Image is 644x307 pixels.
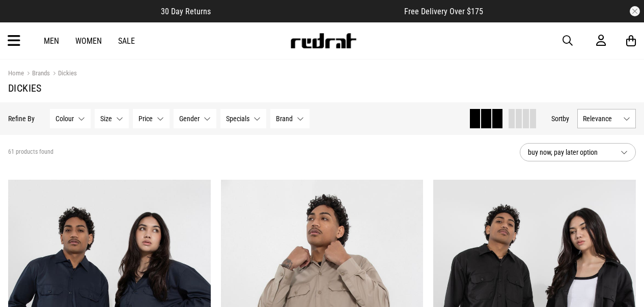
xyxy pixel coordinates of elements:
span: 30 Day Returns [161,7,211,16]
button: Specials [220,109,266,128]
span: Specials [226,115,249,123]
h1: Dickies [8,82,636,94]
p: Refine By [8,115,35,123]
span: Size [100,115,112,123]
span: Relevance [583,115,619,123]
a: Home [8,69,24,77]
img: Redrat logo [290,33,357,48]
span: buy now, pay later option [528,146,612,158]
span: Colour [55,115,74,123]
button: Size [95,109,129,128]
span: 61 products found [8,148,53,156]
iframe: Customer reviews powered by Trustpilot [231,6,384,16]
span: by [563,115,569,123]
span: Gender [179,115,200,123]
button: Brand [270,109,310,128]
button: Relevance [577,109,636,128]
button: Sortby [551,113,569,125]
a: Brands [24,69,50,79]
button: Gender [174,109,216,128]
button: Price [133,109,170,128]
a: Women [75,36,102,46]
span: Free Delivery Over $175 [404,7,483,16]
a: Men [44,36,59,46]
span: Price [138,115,153,123]
button: buy now, pay later option [520,143,636,161]
span: Brand [276,115,293,123]
a: Sale [118,36,135,46]
button: Colour [50,109,91,128]
a: Dickies [50,69,77,79]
